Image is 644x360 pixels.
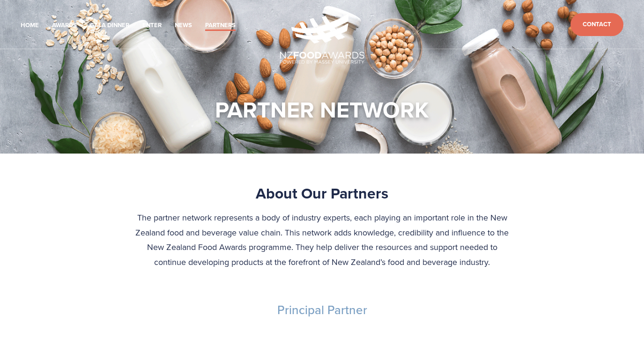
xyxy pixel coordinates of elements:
[90,20,129,31] a: Gala Dinner
[175,20,192,31] a: News
[21,20,39,31] a: Home
[30,302,614,318] h3: Principal Partner
[142,20,162,31] a: Enter
[52,20,77,31] a: Awards
[130,210,514,269] p: The partner network represents a body of industry experts, each playing an important role in the ...
[570,13,623,36] a: Contact
[205,20,236,31] a: Partners
[215,96,429,124] h1: PARTNER NETWORK
[256,182,388,204] strong: About Our Partners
